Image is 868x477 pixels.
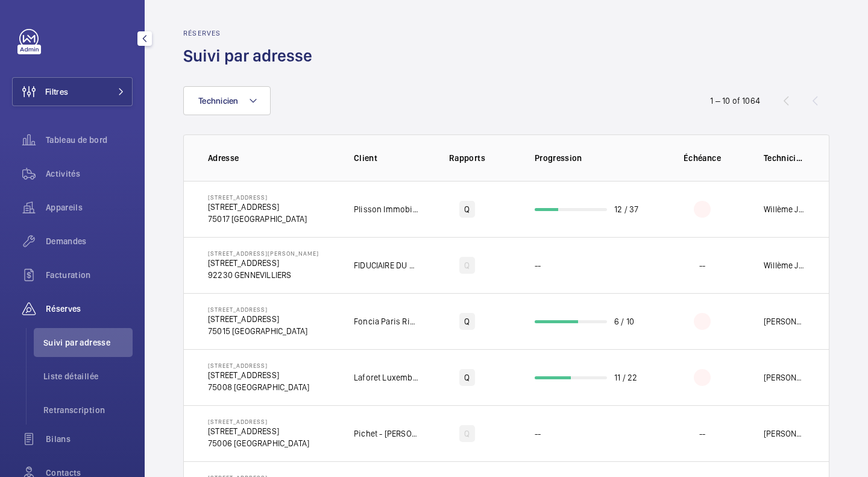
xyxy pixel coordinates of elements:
p: Willème Joassaint [764,259,805,271]
div: Q [459,425,474,442]
p: Progression [535,152,660,164]
p: FIDUCIAIRE DU DISTRICT DE PARIS FDP [354,259,419,271]
p: Willème Joassaint [764,203,805,215]
p: Foncia Paris Rive Droite - Marine Tassie [354,315,419,327]
div: Q [459,313,474,330]
span: Retranscription [43,404,133,416]
p: -- [699,428,705,440]
p: 6 / 10 [614,315,634,327]
p: Pichet - [PERSON_NAME] [354,428,419,440]
p: Adresse [208,152,335,164]
span: Réserves [46,303,133,315]
p: [STREET_ADDRESS] [208,201,307,213]
p: [STREET_ADDRESS] [208,425,309,437]
p: [STREET_ADDRESS] [208,369,309,381]
h1: Suivi par adresse [183,45,319,67]
p: [STREET_ADDRESS] [208,362,309,369]
p: Laforet Luxembourg Gestion [354,371,419,384]
p: [STREET_ADDRESS][PERSON_NAME] [208,250,319,257]
p: Rapports [427,152,507,164]
span: Demandes [46,235,133,247]
p: [PERSON_NAME] [764,428,805,440]
p: -- [535,428,541,440]
h2: Réserves [183,29,319,37]
p: 75015 [GEOGRAPHIC_DATA] [208,325,307,337]
p: 92230 GENNEVILLIERS [208,269,319,281]
span: Facturation [46,269,133,281]
span: Liste détaillée [43,370,133,382]
p: [PERSON_NAME] [764,315,805,327]
p: 75008 [GEOGRAPHIC_DATA] [208,381,309,393]
p: 12 / 37 [614,203,638,215]
div: Q [459,369,474,386]
span: Appareils [46,201,133,213]
p: -- [699,259,705,271]
p: Client [354,152,419,164]
span: Activités [46,168,133,180]
span: Tableau de bord [46,134,133,146]
p: Plisson Immobilier [354,203,419,215]
div: Q [459,257,474,274]
div: Q [459,201,474,218]
p: 11 / 22 [614,371,637,384]
span: Suivi par adresse [43,336,133,349]
p: -- [535,259,541,271]
span: Technicien [198,96,239,106]
p: Technicien [764,152,805,164]
p: [STREET_ADDRESS] [208,194,307,201]
span: Bilans [46,433,133,445]
p: [STREET_ADDRESS] [208,313,307,325]
p: 75017 [GEOGRAPHIC_DATA] [208,213,307,225]
p: [PERSON_NAME] [764,371,805,384]
p: [STREET_ADDRESS] [208,306,307,313]
span: Filtres [45,86,68,98]
p: [STREET_ADDRESS] [208,418,309,425]
p: [STREET_ADDRESS] [208,257,319,269]
p: Échéance [668,152,736,164]
button: Technicien [183,86,271,115]
p: 75006 [GEOGRAPHIC_DATA] [208,437,309,449]
button: Filtres [12,77,133,106]
div: 1 – 10 of 1064 [710,95,760,107]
